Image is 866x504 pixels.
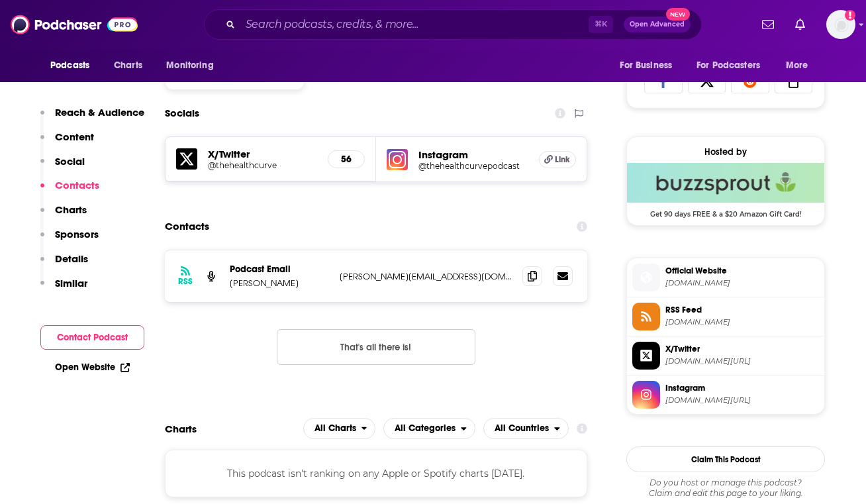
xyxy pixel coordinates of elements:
h2: Charts [165,423,197,435]
span: Podcasts [50,56,89,75]
button: Open AdvancedNew [624,17,691,32]
img: Buzzsprout Deal: Get 90 days FREE & a $20 Amazon Gift Card! [627,163,824,203]
span: Monitoring [166,56,213,75]
button: Details [40,252,88,277]
p: Social [55,155,85,168]
div: Claim and edit this page to your liking. [626,478,825,499]
span: Charts [114,56,142,75]
a: @thehealthcurve [208,160,317,170]
button: Content [40,130,94,155]
span: All Charts [314,424,356,433]
span: Get 90 days FREE & a $20 Amazon Gift Card! [627,203,824,219]
button: Nothing here. [277,329,475,365]
span: New [666,8,690,21]
p: Similar [55,277,87,289]
h5: Instagram [418,148,528,161]
button: Contact Podcast [40,325,144,350]
span: Link [555,154,570,165]
p: [PERSON_NAME] [230,277,329,289]
p: Content [55,130,94,143]
h2: Platforms [303,418,376,439]
button: open menu [303,418,376,439]
h3: RSS [178,276,193,287]
p: Contacts [55,179,99,191]
p: Reach & Audience [55,106,144,119]
button: open menu [383,418,475,439]
button: Reach & Audience [40,106,144,130]
div: This podcast isn't ranking on any Apple or Spotify charts [DATE]. [165,450,587,497]
span: Logged in as hbgcommunications [826,10,855,39]
a: Charts [105,53,150,78]
span: For Podcasters [697,56,760,75]
img: User Profile [826,10,855,39]
a: Link [539,151,576,168]
p: Details [55,252,88,265]
div: Search podcasts, credits, & more... [204,9,702,40]
button: open menu [777,53,825,78]
button: open menu [688,53,779,78]
a: Buzzsprout Deal: Get 90 days FREE & a $20 Amazon Gift Card! [627,163,824,217]
button: open menu [610,53,689,78]
span: feeds.buzzsprout.com [665,317,819,327]
p: Charts [55,203,87,216]
button: open menu [157,53,230,78]
h2: Contacts [165,214,209,239]
a: Official Website[DOMAIN_NAME] [632,264,819,291]
button: open menu [483,418,569,439]
a: RSS Feed[DOMAIN_NAME] [632,303,819,330]
button: Charts [40,203,87,228]
span: twitter.com/thehealthcurve [665,356,819,366]
h5: 56 [339,154,354,165]
span: Official Website [665,265,819,277]
a: X/Twitter[DOMAIN_NAME][URL] [632,342,819,370]
button: Claim This Podcast [626,446,825,472]
button: Sponsors [40,228,99,252]
span: For Business [620,56,672,75]
a: Instagram[DOMAIN_NAME][URL] [632,381,819,409]
p: Sponsors [55,228,99,240]
div: Hosted by [627,146,824,158]
span: All Categories [395,424,456,433]
button: Similar [40,277,87,301]
p: Podcast Email [230,264,329,275]
span: All Countries [495,424,549,433]
span: Do you host or manage this podcast? [626,478,825,488]
svg: Add a profile image [845,10,855,21]
h2: Countries [483,418,569,439]
a: Show notifications dropdown [790,13,810,36]
span: X/Twitter [665,343,819,355]
span: Instagram [665,382,819,394]
input: Search podcasts, credits, & more... [240,14,589,35]
span: instagram.com/thehealthcurvepodcast [665,395,819,405]
button: Show profile menu [826,10,855,39]
h2: Socials [165,101,199,126]
button: Social [40,155,85,179]
a: Show notifications dropdown [757,13,779,36]
span: RSS Feed [665,304,819,316]
a: Open Website [55,362,130,373]
span: thehealthcurvepodcast.com [665,278,819,288]
button: open menu [41,53,107,78]
span: More [786,56,808,75]
span: ⌘ K [589,16,613,33]
h2: Categories [383,418,475,439]
span: Open Advanced [630,21,685,28]
h5: X/Twitter [208,148,317,160]
button: Contacts [40,179,99,203]
img: iconImage [387,149,408,170]
p: [PERSON_NAME][EMAIL_ADDRESS][DOMAIN_NAME] [340,271,512,282]
a: @thehealthcurvepodcast [418,161,528,171]
img: Podchaser - Follow, Share and Rate Podcasts [11,12,138,37]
